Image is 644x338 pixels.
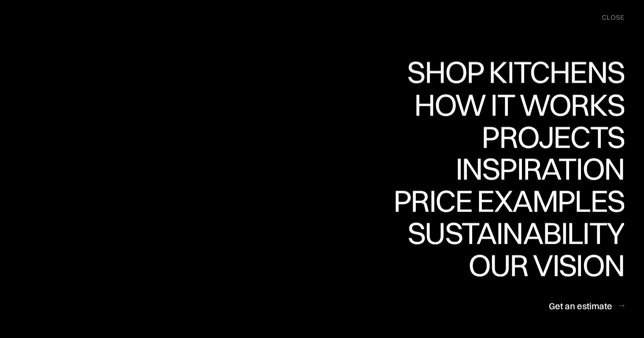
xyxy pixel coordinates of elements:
a: Get an estimate [549,295,624,316]
div: Shop Kitchens [403,87,624,118]
a: SustainabilitySustainability [400,218,624,250]
a: Price examplesPrice examples [393,186,624,218]
div: Projects [481,121,624,152]
a: ProjectsProjects [481,121,624,153]
div: Inspiration [443,153,624,184]
div: Inspiration [443,184,624,215]
div: Projects [481,152,624,183]
div: Shop Kitchens [403,56,624,87]
div: menu [593,9,624,26]
div: Get an estimate [549,300,612,312]
div: Sustainability [400,249,624,279]
a: How it worksHow it works [412,89,624,121]
a: Shop KitchensShop Kitchens [403,57,624,89]
div: Our vision [461,280,624,311]
div: Sustainability [400,218,624,249]
a: Our visionOur vision [461,249,624,282]
div: close [602,13,624,22]
div: How it works [412,120,624,151]
a: InspirationInspiration [443,153,624,186]
div: Our vision [461,249,624,280]
div: How it works [412,89,624,120]
div: Price examples [393,186,624,216]
div: Price examples [393,216,624,247]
